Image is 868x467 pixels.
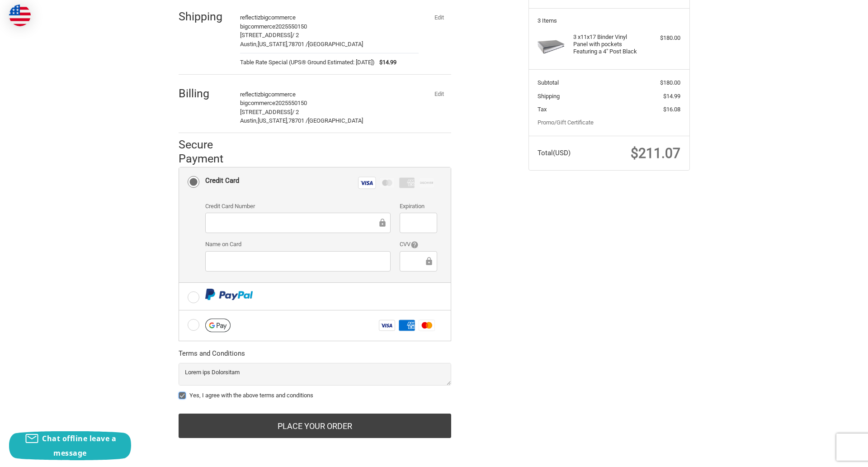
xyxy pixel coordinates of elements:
span: [STREET_ADDRESS] [240,32,292,38]
span: Table Rate Special (UPS® Ground Estimated: [DATE]) [240,58,375,67]
span: reflectiz [240,14,260,21]
span: Chat offline leave a message [42,434,116,458]
textarea: Lorem ips Dolorsitam Consectet adipisc Elit sed doei://tem.30i20.utl Etdolor ma aliq://eni.18a48.... [179,363,451,386]
span: [STREET_ADDRESS] [240,109,292,115]
img: PayPal icon [205,289,253,300]
span: Total (USD) [538,149,571,157]
iframe: Secure Credit Card Frame - Credit Card Number [212,218,377,228]
iframe: Secure Credit Card Frame - Cardholder Name [212,256,384,267]
span: 78701 / [288,117,308,124]
iframe: Secure Credit Card Frame - CVV [406,256,424,267]
label: CVV [400,240,437,249]
div: Credit Card [205,173,239,188]
iframe: Secure Credit Card Frame - Expiration Date [406,218,431,228]
span: Tax [538,106,547,113]
span: bigcommerce [260,14,296,21]
button: Chat offline leave a message [9,431,131,460]
a: Promo/Gift Certificate [538,119,594,126]
legend: Terms and Conditions [179,348,245,363]
span: $14.99 [375,58,396,67]
span: / 2 [292,109,299,115]
span: 2025550150 [275,23,307,30]
label: Yes, I agree with the above terms and conditions [179,392,451,399]
span: bigcommerce [260,91,296,98]
h3: 3 Items [538,17,680,24]
span: bigcommerce [240,23,275,30]
h4: 3 x 11x17 Binder Vinyl Panel with pockets Featuring a 4" Post Black [573,33,642,56]
span: [GEOGRAPHIC_DATA] [308,117,363,124]
span: / 2 [292,32,299,38]
div: $180.00 [645,33,680,43]
h2: Billing [179,86,231,100]
label: Expiration [400,202,437,211]
span: $211.07 [631,145,680,161]
span: $14.99 [663,93,680,100]
span: [US_STATE], [258,117,288,124]
span: Austin, [240,41,258,48]
span: Austin, [240,117,258,124]
button: Edit [428,88,451,100]
span: [GEOGRAPHIC_DATA] [308,41,363,48]
span: Checkout [54,4,82,12]
label: Name on Card [205,240,391,249]
span: 78701 / [288,41,308,48]
label: Credit Card Number [205,202,391,211]
span: Subtotal [538,79,559,86]
span: 2025550150 [275,100,307,106]
img: duty and tax information for United States [9,5,31,26]
button: Place Your Order [179,414,451,438]
button: Edit [428,11,451,24]
span: bigcommerce [240,100,275,106]
span: $16.08 [663,106,680,113]
span: $180.00 [660,79,680,86]
span: [US_STATE], [258,41,288,48]
span: reflectiz [240,91,260,98]
h2: Shipping [179,10,231,24]
h2: Secure Payment [179,138,240,166]
span: Shipping [538,93,560,100]
img: Google Pay icon [205,319,231,332]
